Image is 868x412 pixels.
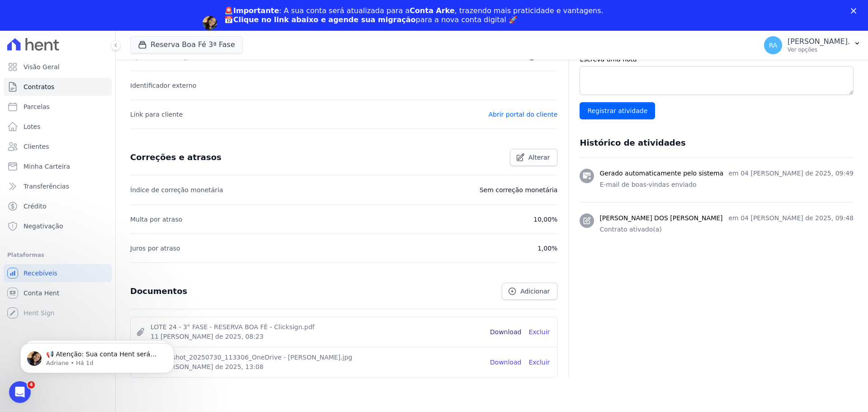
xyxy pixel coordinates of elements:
[4,197,112,215] a: Crédito
[130,109,183,120] p: Link para cliente
[7,324,188,388] iframe: Intercom notifications mensagem
[520,287,550,296] span: Adicionar
[599,169,723,178] h3: Gerado automaticamente pelo sistema
[151,362,483,372] span: 06 [PERSON_NAME] de 2025, 13:08
[24,162,70,171] span: Minha Carteira
[599,225,854,234] p: Contrato ativado(a)
[769,42,778,48] span: RA
[533,214,557,225] p: 10,00%
[130,36,243,53] button: Reserva Boa Fé 3ª Fase
[528,358,550,367] a: Excluir
[4,137,112,156] a: Clientes
[4,98,112,116] a: Parcelas
[203,16,217,30] img: Profile image for Adriane
[224,6,604,24] div: : A sua conta será atualizada para a , trazendo mais praticidade e vantagens. 📅 para a nova conta...
[4,284,112,302] a: Conta Hent
[24,289,59,298] span: Conta Hent
[130,185,223,195] p: Índice de correção monetária
[151,353,483,362] span: Screenshot_20250730_113306_OneDrive - [PERSON_NAME].jpg
[728,213,854,223] p: em 04 [PERSON_NAME] de 2025, 09:48
[599,213,722,223] h3: [PERSON_NAME] DOS [PERSON_NAME]
[224,6,279,15] b: 🚨Importante
[24,222,63,231] span: Negativação
[151,332,483,341] span: 11 [PERSON_NAME] de 2025, 08:23
[24,62,60,71] span: Visão Geral
[4,264,112,282] a: Recebíveis
[28,381,35,388] span: 4
[151,322,483,332] span: LOTE 24 - 3° FASE - RESERVA BOA FÉ - Clicksign.pdf
[728,169,854,178] p: em 04 [PERSON_NAME] de 2025, 09:49
[7,250,108,260] div: Plataformas
[24,82,54,91] span: Contratos
[24,102,50,111] span: Parcelas
[757,33,868,58] button: RA [PERSON_NAME]. Ver opções
[490,358,522,367] a: Download
[4,118,112,136] a: Lotes
[851,8,860,14] div: Fechar
[224,30,299,40] a: Agendar migração
[130,286,187,297] h3: Documentos
[480,185,558,195] p: Sem correção monetária
[538,243,557,254] p: 1,00%
[502,283,557,300] a: Adicionar
[4,177,112,195] a: Transferências
[488,111,557,118] a: Abrir portal do cliente
[130,152,222,163] h3: Correções e atrasos
[24,142,49,151] span: Clientes
[410,6,454,15] b: Conta Arke
[24,202,47,211] span: Crédito
[580,102,655,119] input: Registrar atividade
[24,122,41,131] span: Lotes
[130,80,196,91] p: Identificador externo
[130,243,180,254] p: Juros por atraso
[510,149,558,166] a: Alterar
[528,327,550,337] a: Excluir
[9,381,31,403] iframe: Intercom live chat
[490,327,522,337] a: Download
[4,58,112,76] a: Visão Geral
[788,37,850,46] p: [PERSON_NAME].
[233,15,416,24] b: Clique no link abaixo e agende sua migração
[599,180,854,189] p: E-mail de boas-vindas enviado
[24,269,57,278] span: Recebíveis
[528,153,550,162] span: Alterar
[580,137,685,148] h3: Histórico de atividades
[4,78,112,96] a: Contratos
[4,157,112,175] a: Minha Carteira
[130,214,182,225] p: Multa por atraso
[4,217,112,235] a: Negativação
[24,182,69,191] span: Transferências
[788,46,850,53] p: Ver opções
